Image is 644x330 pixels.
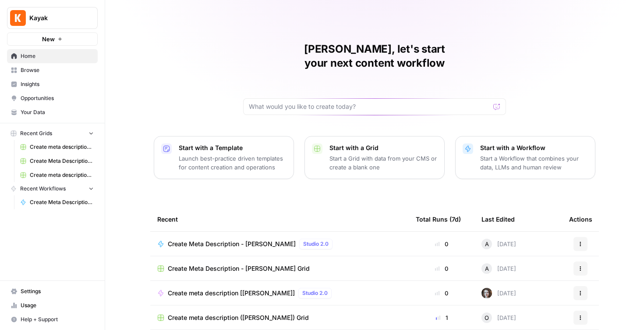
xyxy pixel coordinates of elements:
[42,35,55,43] span: New
[30,157,94,165] span: Create Meta Description - [PERSON_NAME] Grid
[20,129,52,137] span: Recent Grids
[21,108,94,116] span: Your Data
[16,154,98,168] a: Create Meta Description - [PERSON_NAME] Grid
[480,143,588,152] p: Start with a Workflow
[455,136,595,179] button: Start with a WorkflowStart a Workflow that combines your data, LLMs and human review
[485,264,489,273] span: A
[157,264,402,273] a: Create Meta Description - [PERSON_NAME] Grid
[304,136,445,179] button: Start with a GridStart a Grid with data from your CMS or create a blank one
[416,264,467,273] div: 0
[329,143,437,152] p: Start with a Grid
[481,207,515,231] div: Last Edited
[7,77,98,91] a: Insights
[7,7,98,29] button: Workspace: Kayak
[7,105,98,119] a: Your Data
[179,154,287,172] p: Launch best-practice driven templates for content creation and operations
[303,240,329,248] span: Studio 2.0
[20,185,66,193] span: Recent Workflows
[10,10,26,26] img: Kayak Logo
[416,207,461,231] div: Total Runs (7d)
[7,91,98,105] a: Opportunities
[16,195,98,209] a: Create Meta Description - [PERSON_NAME]
[485,313,489,322] span: O
[21,52,94,60] span: Home
[7,312,98,326] button: Help + Support
[329,154,437,172] p: Start a Grid with data from your CMS or create a blank one
[179,143,287,152] p: Start with a Template
[30,143,94,151] span: Create meta description ([PERSON_NAME]) Grid
[243,42,506,70] h1: [PERSON_NAME], let's start your next content workflow
[249,102,490,111] input: What would you like to create today?
[30,198,94,206] span: Create Meta Description - [PERSON_NAME]
[7,49,98,63] a: Home
[416,289,467,298] div: 0
[7,32,98,46] button: New
[481,263,516,274] div: [DATE]
[16,168,98,182] a: Create meta description [Ola] Grid (2)
[7,284,98,298] a: Settings
[157,207,402,231] div: Recent
[157,313,402,322] a: Create meta description ([PERSON_NAME]) Grid
[21,80,94,88] span: Insights
[154,136,294,179] button: Start with a TemplateLaunch best-practice driven templates for content creation and operations
[7,63,98,77] a: Browse
[7,298,98,312] a: Usage
[480,154,588,172] p: Start a Workflow that combines your data, LLMs and human review
[168,264,310,273] span: Create Meta Description - [PERSON_NAME] Grid
[21,287,94,295] span: Settings
[481,312,516,323] div: [DATE]
[485,240,489,248] span: A
[416,240,467,248] div: 0
[29,14,82,22] span: Kayak
[168,240,296,248] span: Create Meta Description - [PERSON_NAME]
[7,182,98,195] button: Recent Workflows
[21,301,94,309] span: Usage
[481,239,516,249] div: [DATE]
[7,127,98,140] button: Recent Grids
[481,288,492,298] img: rz7p8tmnmqi1pt4pno23fskyt2v8
[157,288,402,298] a: Create meta description [[PERSON_NAME]]Studio 2.0
[21,66,94,74] span: Browse
[481,288,516,298] div: [DATE]
[569,207,592,231] div: Actions
[21,316,94,323] span: Help + Support
[30,171,94,179] span: Create meta description [Ola] Grid (2)
[302,289,328,297] span: Studio 2.0
[416,313,467,322] div: 1
[21,94,94,102] span: Opportunities
[16,140,98,154] a: Create meta description ([PERSON_NAME]) Grid
[168,313,309,322] span: Create meta description ([PERSON_NAME]) Grid
[168,289,295,298] span: Create meta description [[PERSON_NAME]]
[157,239,402,249] a: Create Meta Description - [PERSON_NAME]Studio 2.0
